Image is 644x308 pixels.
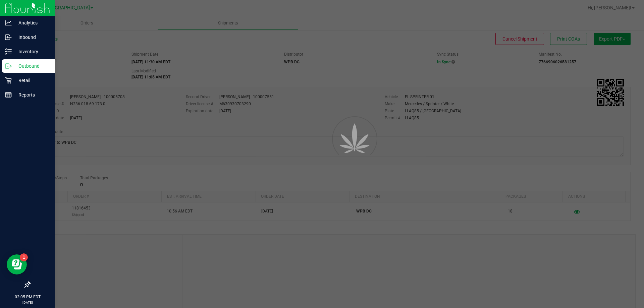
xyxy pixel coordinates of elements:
p: Reports [12,91,52,99]
p: Analytics [12,19,52,27]
p: [DATE] [3,300,52,305]
p: Outbound [12,62,52,70]
p: Inventory [12,48,52,56]
inline-svg: Outbound [5,63,12,69]
inline-svg: Inbound [5,34,12,41]
p: Retail [12,76,52,84]
iframe: Resource center [7,254,27,274]
p: Inbound [12,33,52,41]
inline-svg: Reports [5,91,12,98]
p: 02:05 PM EDT [3,294,52,300]
inline-svg: Inventory [5,48,12,55]
inline-svg: Retail [5,77,12,84]
inline-svg: Analytics [5,19,12,26]
iframe: Resource center unread badge [20,253,28,261]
